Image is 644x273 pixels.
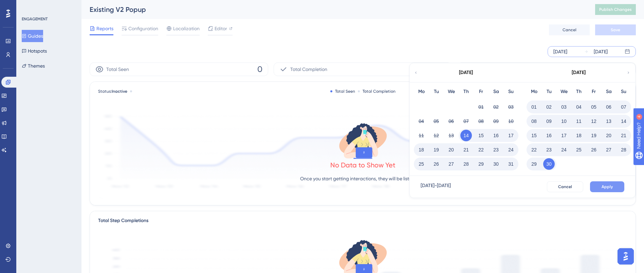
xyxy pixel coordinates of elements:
div: Total Seen [330,89,355,94]
button: 28 [460,158,472,170]
button: 07 [460,115,472,127]
div: [DATE] [459,69,473,77]
button: 08 [528,115,540,127]
button: 29 [528,158,540,170]
span: Total Completion [290,65,327,73]
button: 30 [490,158,502,170]
button: 20 [603,130,614,141]
button: 09 [543,115,555,127]
button: 26 [588,144,600,156]
button: 21 [460,144,472,156]
span: Total Seen [106,65,129,73]
button: 13 [603,115,614,127]
div: We [444,88,459,96]
button: 25 [416,158,427,170]
button: 11 [573,115,585,127]
button: 16 [490,130,502,141]
button: 28 [618,144,629,156]
button: 29 [475,158,487,170]
div: Total Step Completions [98,217,148,225]
button: 04 [416,115,427,127]
button: 17 [558,130,570,141]
div: Existing V2 Popup [90,5,578,14]
button: 12 [430,130,442,141]
div: [DATE] [594,48,608,56]
div: Th [459,88,474,96]
button: 31 [505,158,517,170]
button: 30 [543,158,555,170]
div: Sa [489,88,503,96]
div: Sa [601,88,616,96]
button: Themes [22,60,45,72]
span: 0 [257,64,262,75]
button: 23 [543,144,555,156]
span: Cancel [563,27,576,33]
button: 19 [430,144,442,156]
span: Inactive [112,89,127,94]
button: 21 [618,130,629,141]
div: Mo [527,88,541,96]
span: Status: [98,89,127,94]
button: Guides [22,30,43,42]
button: 11 [416,130,427,141]
div: Su [503,88,518,96]
button: Hotspots [22,45,47,57]
button: Cancel [549,24,590,35]
button: 01 [528,101,540,113]
div: No Data to Show Yet [330,160,395,170]
button: 06 [603,101,614,113]
div: Fr [586,88,601,96]
button: 05 [588,101,600,113]
button: 20 [445,144,457,156]
span: Need Help? [16,2,42,10]
div: Fr [474,88,489,96]
div: Th [571,88,586,96]
div: Mo [414,88,429,96]
span: Configuration [128,24,158,33]
div: Tu [541,88,556,96]
div: [DATE] - [DATE] [421,181,451,192]
button: 24 [558,144,570,156]
button: 03 [558,101,570,113]
button: 02 [543,101,555,113]
div: ENGAGEMENT [22,16,48,22]
button: 05 [430,115,442,127]
iframe: UserGuiding AI Assistant Launcher [615,246,636,267]
button: 10 [558,115,570,127]
button: 13 [445,130,457,141]
span: Reports [96,24,113,33]
button: 22 [528,144,540,156]
button: 26 [430,158,442,170]
button: Cancel [547,181,583,192]
button: 15 [475,130,487,141]
button: 23 [490,144,502,156]
div: Total Completion [358,89,395,94]
span: Cancel [558,184,572,189]
button: 24 [505,144,517,156]
button: 16 [543,130,555,141]
button: 18 [573,130,585,141]
div: [DATE] [572,69,586,77]
button: Apply [590,181,624,192]
button: 12 [588,115,600,127]
div: Su [616,88,631,96]
button: 22 [475,144,487,156]
span: Localization [173,24,200,33]
button: 18 [416,144,427,156]
button: 10 [505,115,517,127]
button: 27 [603,144,614,156]
div: Tu [429,88,444,96]
button: 02 [490,101,502,113]
span: Editor [215,24,227,33]
div: [DATE] [553,48,567,56]
button: 17 [505,130,517,141]
div: 4 [47,3,49,9]
button: Save [595,24,636,35]
button: 01 [475,101,487,113]
span: Apply [602,184,613,189]
button: 06 [445,115,457,127]
button: 14 [618,115,629,127]
button: 04 [573,101,585,113]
